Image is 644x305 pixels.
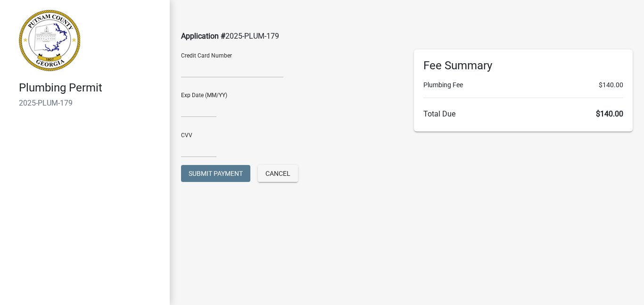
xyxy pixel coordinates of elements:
[599,80,623,90] span: $140.00
[423,59,623,73] h6: Fee Summary
[181,53,232,58] label: Credit Card Number
[189,170,243,177] span: Submit Payment
[265,170,290,177] span: Cancel
[19,81,162,95] h4: Plumbing Permit
[596,109,623,118] span: $140.00
[181,32,225,41] span: Application #
[19,99,162,107] h6: 2025-PLUM-179
[181,165,250,182] button: Submit Payment
[423,80,623,90] li: Plumbing Fee
[225,32,279,41] span: 2025-PLUM-179
[258,165,298,182] button: Cancel
[19,10,80,71] img: Putnam County, Georgia
[423,109,623,118] h6: Total Due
